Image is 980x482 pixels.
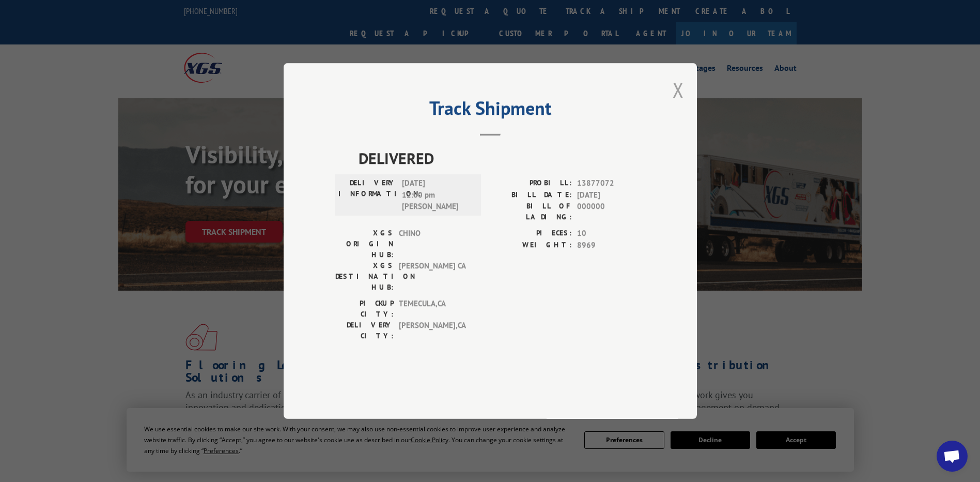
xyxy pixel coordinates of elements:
[338,177,397,213] label: DELIVERY INFORMATION:
[335,298,394,320] label: PICKUP CITY:
[399,260,469,293] span: [PERSON_NAME] CA
[577,239,645,251] span: 8969
[402,177,472,213] span: [DATE] 12:00 pm [PERSON_NAME]
[399,298,469,320] span: TEMECULA , CA
[359,146,645,170] span: DELIVERED
[490,239,572,251] label: WEIGHT:
[937,441,968,472] div: Open chat
[577,177,645,189] span: 13877072
[399,320,469,341] span: [PERSON_NAME] , CA
[577,228,645,239] span: 10
[335,320,394,341] label: DELIVERY CITY:
[490,228,572,239] label: PIECES:
[399,228,469,260] span: CHINO
[577,189,645,201] span: [DATE]
[577,201,645,222] span: 000000
[335,101,645,120] h2: Track Shipment
[490,201,572,222] label: BILL OF LADING:
[335,228,394,260] label: XGS ORIGIN HUB:
[490,189,572,201] label: BILL DATE:
[490,177,572,189] label: PROBILL:
[673,76,684,103] button: Close modal
[335,260,394,293] label: XGS DESTINATION HUB:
